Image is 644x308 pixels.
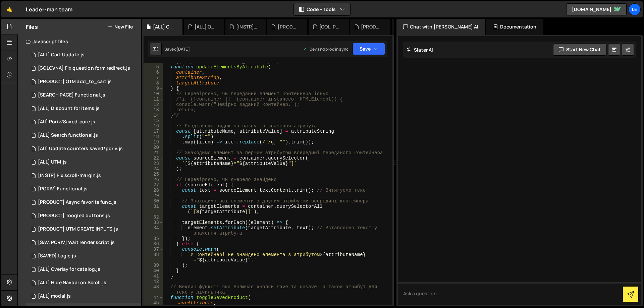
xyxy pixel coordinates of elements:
[144,300,163,306] div: 45
[407,47,433,53] h2: Slater AI
[144,86,163,91] div: 9
[144,113,163,118] div: 14
[144,172,163,177] div: 25
[38,106,100,112] div: [ALL] Discount for items.js
[278,23,299,30] div: [PRODUCT] Slider Catalog.js
[26,169,141,182] div: 16298/46217.js
[26,142,141,156] div: 16298/45502.js
[26,290,141,303] div: 16298/44976.js
[26,62,143,75] div: 16298/46371.js
[38,213,110,219] div: [PRODUCT] Toogled buttons.js
[144,102,163,107] div: 12
[144,193,163,198] div: 29
[144,236,163,241] div: 35
[26,196,141,209] div: 16298/45626.js
[144,166,163,172] div: 24
[144,118,163,123] div: 15
[144,80,163,86] div: 8
[629,3,641,15] a: Le
[144,295,163,300] div: 44
[144,279,163,284] div: 42
[38,253,76,259] div: [SAVED] Logic.js
[144,156,163,161] div: 22
[26,182,141,196] div: 16298/45506.js
[144,97,163,102] div: 11
[144,214,163,220] div: 32
[195,23,216,30] div: [ALL] Overlay for catalog.js
[26,48,141,62] div: 16298/44467.js
[38,199,116,205] div: [PRODUCT] Async favorite func.js
[38,65,130,71] div: [GOLOVNA] Fix question form redirect.js
[144,75,163,80] div: 7
[38,186,88,192] div: [PORIV] Functional.js
[144,241,163,247] div: 36
[26,249,141,263] div: 16298/45575.js
[144,284,163,295] div: 43
[108,24,133,29] button: New File
[236,23,258,30] div: [INSTR] Fix scroll-margin.js
[396,19,485,35] div: Chat with [PERSON_NAME] AI
[26,88,141,102] div: 16298/46356.js
[294,3,350,15] button: Code + Tools
[38,293,71,299] div: [ALL] modal.js
[144,263,163,268] div: 39
[38,146,123,152] div: [All] Update counters saved/poriv.js
[1,1,18,17] a: 🤙
[486,19,543,35] div: Documentation
[26,102,141,115] div: 16298/45418.js
[144,204,163,214] div: 31
[144,182,163,188] div: 27
[303,46,348,52] div: Dev and prod in sync
[144,220,163,225] div: 33
[144,145,163,150] div: 20
[38,173,101,179] div: [INSTR] Fix scroll-margin.js
[26,276,141,290] div: 16298/44402.js
[144,247,163,252] div: 37
[144,70,163,75] div: 6
[26,209,141,223] div: 16298/45504.js
[38,92,105,98] div: [SEARCH PAGE] Functional.js
[26,115,141,129] div: 16298/45501.js
[144,177,163,182] div: 26
[144,123,163,129] div: 16
[26,23,38,30] h2: Files
[26,223,141,236] div: 16298/45326.js
[38,266,100,272] div: [ALL] Overlay for catalog.js
[26,156,141,169] div: 16298/45324.js
[164,46,190,52] div: Saved
[361,23,382,30] div: [PRODUCT] Async favorite func.js
[26,5,72,13] div: Leader-mah team
[38,159,67,165] div: [ALL] UTM.js
[144,139,163,145] div: 19
[144,198,163,204] div: 30
[38,240,115,246] div: [SAV, PORIV] Wait render script.js
[38,79,112,85] div: [PRODUCT] GTM add_to_cart.js
[38,226,118,232] div: [PRODUCT] UTM CREATE INPUTS.js
[144,134,163,139] div: 18
[144,107,163,113] div: 13
[144,91,163,97] div: 10
[176,46,190,52] div: [DATE]
[26,129,141,142] div: 16298/46290.js
[144,161,163,166] div: 23
[566,3,627,15] a: [DOMAIN_NAME]
[38,132,98,138] div: [ALL] Search functional.js
[26,236,141,249] div: 16298/45691.js
[38,52,85,58] div: [ALL] Cart Update.js
[319,23,341,30] div: [GOL, PRO, CAT] Catalog Add Products.js
[144,64,163,70] div: 5
[144,129,163,134] div: 17
[26,75,141,88] div: 16298/46885.js
[353,43,385,55] button: Save
[144,188,163,193] div: 28
[553,44,606,56] button: Start new chat
[38,119,95,125] div: [All] Poriv/Saved-core.js
[144,225,163,236] div: 34
[38,280,106,286] div: [ALL] Hide Navbar on Scroll.js
[144,150,163,156] div: 21
[26,263,141,276] div: 16298/45111.js
[144,273,163,279] div: 41
[144,252,163,263] div: 38
[153,23,174,30] div: [ALL] Compare Add.js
